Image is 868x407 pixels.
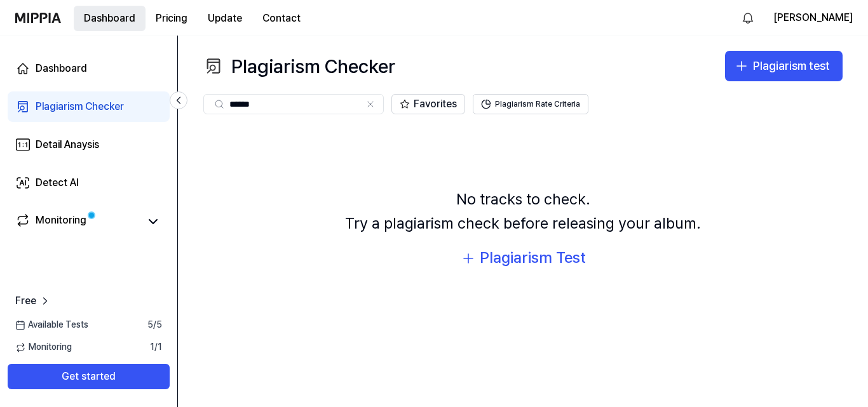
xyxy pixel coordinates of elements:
[36,175,79,190] div: Detect AI
[753,57,830,76] div: Plagiarism test
[15,341,72,354] span: Monitoring
[15,293,51,309] a: Free
[36,137,99,152] div: Detail Anaysis
[36,61,87,76] div: Dashboard
[252,6,311,31] button: Contact
[198,1,252,36] a: Update
[198,6,252,31] button: Update
[473,94,588,114] button: Plagiarism Rate Criteria
[725,51,843,81] button: Plagiarism test
[8,91,170,122] a: Plagiarism Checker
[150,341,162,354] span: 1 / 1
[15,13,61,23] img: logo
[36,213,86,230] div: Monitoring
[345,187,701,236] div: No tracks to check. Try a plagiarism check before releasing your album.
[8,364,170,389] button: Get started
[15,293,36,309] span: Free
[8,130,170,160] a: Detail Anaysis
[461,246,586,270] button: Plagiarism Test
[480,246,586,270] div: Plagiarism Test
[8,168,170,198] a: Detect AI
[147,319,162,331] span: 5 / 5
[74,6,146,31] button: Dashboard
[773,10,853,25] button: [PERSON_NAME]
[36,99,124,114] div: Plagiarism Checker
[15,319,88,331] span: Available Tests
[391,94,465,114] button: Favorites
[15,213,139,230] a: Monitoring
[146,6,198,31] button: Pricing
[203,51,395,81] div: Plagiarism Checker
[8,53,170,84] a: Dashboard
[740,10,756,25] img: 알림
